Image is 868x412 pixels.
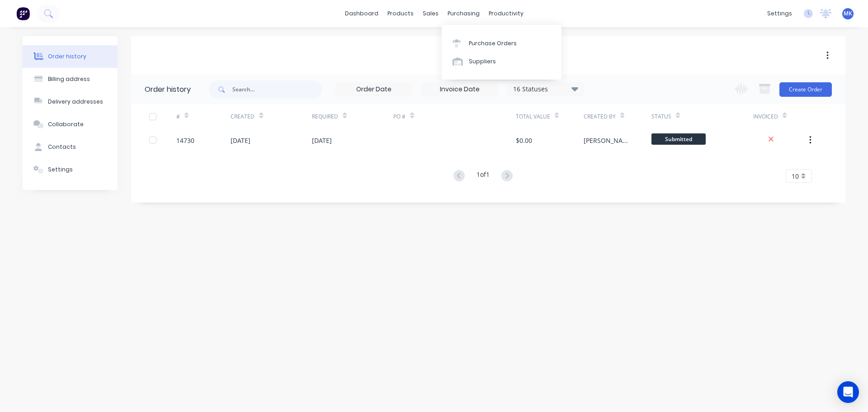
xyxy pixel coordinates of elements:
div: productivity [484,7,528,20]
div: Order history [48,52,86,61]
div: # [176,104,231,129]
span: 10 [792,171,799,181]
div: Status [651,113,671,121]
div: Open Intercom Messenger [837,381,859,403]
div: Status [651,104,753,129]
div: Order history [145,84,191,95]
div: Total Value [516,104,584,129]
a: dashboard [340,7,383,20]
div: [PERSON_NAME] [584,136,633,145]
div: Created By [584,104,651,129]
input: Invoice Date [422,83,498,96]
div: 14730 [176,136,194,145]
div: Settings [48,166,73,174]
div: Required [312,104,393,129]
div: PO # [393,104,515,129]
button: Create Order [779,82,832,97]
div: Purchase Orders [469,39,517,47]
div: 1 of 1 [476,170,490,183]
input: Search... [232,81,322,99]
button: Order history [23,45,118,68]
div: Contacts [48,143,76,151]
div: PO # [393,113,406,121]
div: Delivery addresses [48,98,103,106]
div: settings [763,7,797,20]
div: Created By [584,113,616,121]
a: Purchase Orders [442,34,561,52]
div: Created [231,104,312,129]
a: Suppliers [442,52,561,71]
div: Collaborate [48,120,84,128]
div: Invoiced [753,113,778,121]
button: Settings [23,158,118,181]
div: Total Value [516,113,550,121]
div: purchasing [443,7,484,20]
div: # [176,113,180,121]
span: Submitted [651,133,706,145]
div: [DATE] [231,136,250,145]
div: Suppliers [469,57,496,66]
div: sales [418,7,443,20]
div: Billing address [48,75,90,83]
div: Required [312,113,338,121]
div: $0.00 [516,136,532,145]
div: Created [231,113,255,121]
img: Factory [16,7,30,20]
div: products [383,7,418,20]
span: MK [844,9,852,18]
button: Contacts [23,136,118,158]
button: Delivery addresses [23,90,118,113]
button: Billing address [23,68,118,90]
div: Invoiced [753,104,807,129]
div: [DATE] [312,136,332,145]
div: 16 Statuses [508,84,584,94]
input: Order Date [336,83,412,96]
button: Collaborate [23,113,118,136]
